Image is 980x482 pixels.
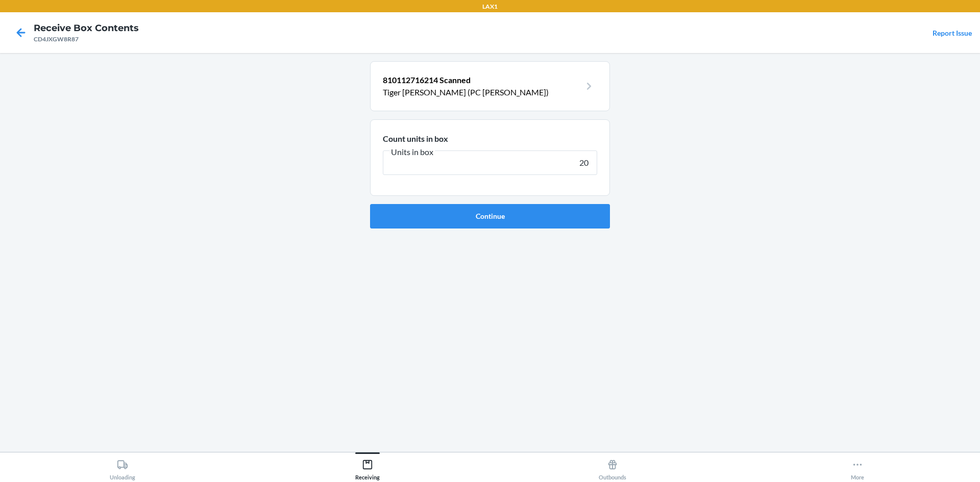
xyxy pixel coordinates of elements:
div: CD4JXGW8R87 [34,35,139,44]
button: Receiving [245,452,490,480]
button: Continue [370,204,610,229]
h4: Receive Box Contents [34,21,139,35]
div: Receiving [355,455,380,480]
div: Unloading [110,455,135,480]
p: LAX1 [482,2,498,11]
a: 810112716214 ScannedTiger [PERSON_NAME] (PC [PERSON_NAME]) [383,74,597,98]
span: 810112716214 Scanned [383,75,471,85]
a: Report Issue [933,29,972,37]
button: More [735,452,980,480]
p: Tiger [PERSON_NAME] (PC [PERSON_NAME]) [383,86,581,98]
span: Units in box [389,147,435,157]
div: Outbounds [599,455,626,480]
button: Outbounds [490,452,735,480]
input: Units in box [383,150,597,175]
span: Count units in box [383,134,448,143]
div: More [851,455,864,480]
